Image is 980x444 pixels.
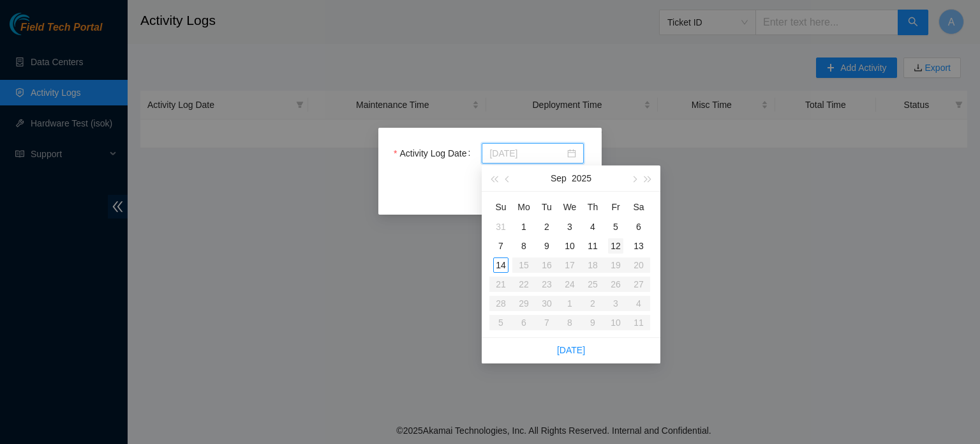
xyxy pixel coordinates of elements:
[558,217,581,236] td: 2025-09-03
[604,236,627,256] td: 2025-09-12
[539,238,554,254] div: 9
[535,197,558,217] th: Tu
[516,238,531,254] div: 8
[562,219,577,234] div: 3
[558,236,581,256] td: 2025-09-10
[604,217,627,236] td: 2025-09-05
[512,217,535,236] td: 2025-09-01
[557,345,585,355] a: [DATE]
[581,217,604,236] td: 2025-09-04
[493,238,509,254] div: 7
[631,238,646,254] div: 13
[585,219,600,234] div: 4
[489,236,512,256] td: 2025-09-07
[551,165,567,191] button: Sep
[581,197,604,217] th: Th
[627,217,650,236] td: 2025-09-06
[572,165,591,191] button: 2025
[535,236,558,256] td: 2025-09-09
[394,143,475,164] label: Activity Log Date
[631,219,646,234] div: 6
[512,236,535,256] td: 2025-09-08
[585,238,600,254] div: 11
[581,236,604,256] td: 2025-09-11
[516,219,531,234] div: 1
[558,197,581,217] th: We
[627,197,650,217] th: Sa
[489,256,512,275] td: 2025-09-14
[493,257,509,273] div: 14
[608,238,623,254] div: 12
[489,217,512,236] td: 2025-08-31
[604,197,627,217] th: Fr
[608,219,623,234] div: 5
[489,146,565,160] input: Activity Log Date
[627,236,650,256] td: 2025-09-13
[535,217,558,236] td: 2025-09-02
[493,219,509,234] div: 31
[562,238,577,254] div: 10
[539,219,554,234] div: 2
[512,197,535,217] th: Mo
[489,197,512,217] th: Su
